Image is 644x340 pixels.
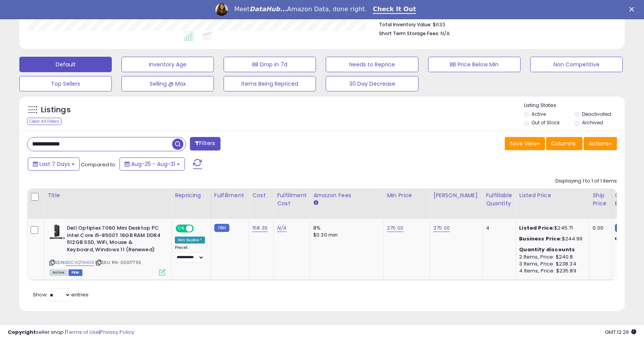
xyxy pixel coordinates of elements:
button: Selling @ Max [121,76,214,91]
a: 158.36 [252,224,268,232]
div: Win BuyBox * [175,237,205,244]
span: FBM [68,269,82,276]
span: Last 7 Days [39,160,70,168]
b: Quantity discounts [519,246,575,253]
i: DataHub... [249,5,287,13]
div: $244.99 [519,235,583,242]
button: Items Being Repriced [224,76,316,91]
div: Ship Price [593,191,608,208]
label: Archived [582,119,603,126]
strong: Copyright [8,328,36,336]
h5: Listings [41,105,71,115]
span: Aug-25 - Aug-31 [131,160,175,168]
div: Fulfillment Cost [277,191,307,208]
div: $245.71 [519,225,583,232]
div: 8% [313,225,378,232]
span: OFF [193,225,205,232]
a: Terms of Use [66,328,99,336]
div: Fulfillment [214,191,246,200]
small: FBM [214,224,229,232]
label: Active [531,111,546,117]
span: ON [176,225,186,232]
span: N/A [441,30,450,37]
b: Short Term Storage Fees: [379,30,439,37]
label: Deactivated [582,111,611,117]
div: seller snap | | [8,329,134,336]
b: Business Price: [519,235,562,242]
a: N/A [277,224,286,232]
li: $633 [379,19,611,29]
button: Non Competitive [530,57,623,72]
button: Save View [505,137,545,150]
a: Privacy Policy [100,328,134,336]
div: 2 Items, Price: $240.8 [519,254,583,260]
button: BB Price Below Min [428,57,521,72]
div: [PERSON_NAME] [433,191,479,200]
button: Filters [190,137,220,151]
img: Profile image for Georgie [215,3,228,16]
div: Displaying 1 to 1 of 1 items [555,178,617,185]
div: 3 Items, Price: $238.34 [519,260,583,267]
div: Clear All Filters [27,118,61,125]
a: Check It Out [373,5,416,14]
span: Show: entries [33,291,89,298]
button: Aug-25 - Aug-31 [120,157,185,171]
div: ASIN: [50,225,166,275]
span: All listings currently available for purchase on Amazon [50,269,67,276]
div: Title [48,191,168,200]
small: FBM [615,224,630,232]
b: Listed Price: [519,224,554,232]
div: Min Price [387,191,427,200]
small: Amazon Fees. [313,200,318,206]
a: B0CVQT9HGK [65,259,94,266]
button: Default [19,57,112,72]
div: $0.30 min [313,232,378,239]
div: Amazon Fees [313,191,380,200]
div: Meet Amazon Data, done right. [234,5,367,13]
button: BB Drop in 7d [224,57,316,72]
span: Columns [551,140,576,147]
button: Needs to Reprice [326,57,418,72]
div: : [519,246,583,253]
button: 30 Day Decrease [326,76,418,91]
b: Dell Optiplex 7060 Mini Desktop PC Intel Core i5-8500T 16GB RAM DDR4 512GB SSD, WiFi, Mouse & Key... [67,225,161,255]
div: Repricing [175,191,208,200]
span: Compared to: [81,161,116,168]
img: 41V74guYPFL._SL40_.jpg [50,225,65,239]
button: Columns [546,137,583,150]
a: 275.00 [387,224,403,232]
b: Total Inventory Value: [379,21,432,28]
div: 4 [486,225,510,232]
p: Listing States: [524,102,625,109]
div: Preset: [175,245,205,262]
button: Last 7 Days [28,157,80,171]
a: 275.00 [433,224,450,232]
button: Inventory Age [121,57,214,72]
button: Actions [584,137,617,150]
div: Listed Price [519,191,586,200]
div: Cost [252,191,270,200]
span: 2025-09-9 12:29 GMT [605,328,636,336]
label: Out of Stock [531,119,560,126]
div: Fulfillable Quantity [486,191,512,208]
div: 4 Items, Price: $235.89 [519,267,583,274]
div: Close [629,7,637,12]
span: | SKU: RN-00017755 [95,259,141,266]
div: 0.00 [593,225,605,232]
button: Top Sellers [19,76,112,91]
